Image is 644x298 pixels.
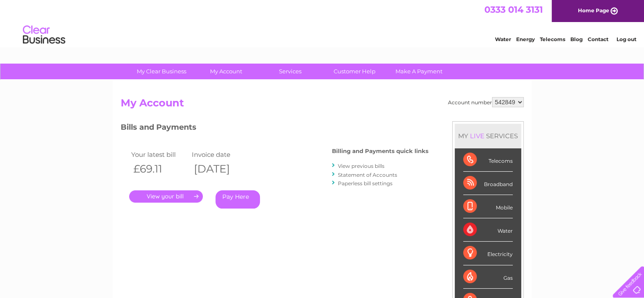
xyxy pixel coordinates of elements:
[338,180,392,187] a: Paperless bill settings
[495,36,511,42] a: Water
[455,124,521,148] div: MY SERVICES
[190,160,251,178] th: [DATE]
[338,163,384,169] a: View previous bills
[129,190,203,203] a: .
[463,172,513,195] div: Broadband
[122,5,522,41] div: Clear Business is a trading name of Verastar Limited (registered in [GEOGRAPHIC_DATA] No. 3667643...
[463,148,513,172] div: Telecoms
[129,149,190,160] td: Your latest bill
[129,160,190,178] th: £69.11
[484,4,543,15] a: 0333 014 3131
[570,36,583,42] a: Blog
[190,149,251,160] td: Invoice date
[127,64,196,79] a: My Clear Business
[463,265,513,289] div: Gas
[588,36,608,42] a: Contact
[384,64,454,79] a: Make A Payment
[216,190,260,209] a: Pay Here
[516,36,535,42] a: Energy
[616,36,636,42] a: Log out
[332,148,428,154] h4: Billing and Payments quick links
[121,121,428,136] h3: Bills and Payments
[463,218,513,242] div: Water
[448,97,524,107] div: Account number
[22,22,66,48] img: logo.png
[121,97,524,113] h2: My Account
[338,172,397,178] a: Statement of Accounts
[255,64,325,79] a: Services
[540,36,565,42] a: Telecoms
[463,242,513,265] div: Electricity
[191,64,261,79] a: My Account
[468,132,486,140] div: LIVE
[463,195,513,218] div: Mobile
[320,64,390,79] a: Customer Help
